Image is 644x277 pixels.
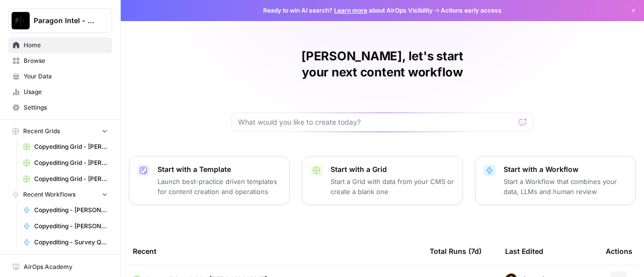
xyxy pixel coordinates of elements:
[8,100,112,116] a: Settings
[8,187,112,202] button: Recent Workflows
[24,56,108,65] span: Browse
[24,41,108,50] span: Home
[34,206,108,215] span: Copyediting - [PERSON_NAME]
[133,237,414,265] div: Recent
[8,53,112,69] a: Browse
[24,103,108,112] span: Settings
[504,176,627,197] p: Start a Workflow that combines your data, LLMs and human review
[606,237,632,265] div: Actions
[504,164,627,174] p: Start with a Workflow
[8,68,112,84] a: Your Data
[302,156,463,205] button: Start with a GridStart a Grid with data from your CMS or create a blank one
[19,139,112,155] a: Copyediting Grid - [PERSON_NAME]
[19,218,112,234] a: Copyediting - [PERSON_NAME]
[23,190,75,199] span: Recent Workflows
[8,37,112,53] a: Home
[430,237,481,265] div: Total Runs (7d)
[8,259,112,275] a: AirOps Academy
[129,156,290,205] button: Start with a TemplateLaunch best-practice driven templates for content creation and operations
[34,16,95,26] span: Paragon Intel - Copyediting
[231,48,533,80] h1: [PERSON_NAME], let's start your next content workflow
[19,202,112,218] a: Copyediting - [PERSON_NAME]
[475,156,636,205] button: Start with a WorkflowStart a Workflow that combines your data, LLMs and human review
[157,164,281,174] p: Start with a Template
[263,6,433,15] span: Ready to win AI search? about AirOps Visibility
[34,142,108,151] span: Copyediting Grid - [PERSON_NAME]
[24,262,108,271] span: AirOps Academy
[34,158,108,167] span: Copyediting Grid - [PERSON_NAME]
[19,171,112,187] a: Copyediting Grid - [PERSON_NAME]
[24,72,108,81] span: Your Data
[331,164,454,174] p: Start with a Grid
[34,238,108,247] span: Copyediting - Survey Questions - [PERSON_NAME]
[23,127,60,136] span: Recent Grids
[441,6,502,15] span: Actions early access
[334,7,367,14] a: Learn more
[8,124,112,139] button: Recent Grids
[34,174,108,183] span: Copyediting Grid - [PERSON_NAME]
[19,155,112,171] a: Copyediting Grid - [PERSON_NAME]
[8,8,112,33] button: Workspace: Paragon Intel - Copyediting
[24,87,108,97] span: Usage
[8,84,112,100] a: Usage
[12,12,30,30] img: Paragon Intel - Copyediting Logo
[238,117,515,127] input: What would you like to create today?
[34,222,108,231] span: Copyediting - [PERSON_NAME]
[157,176,281,197] p: Launch best-practice driven templates for content creation and operations
[19,234,112,250] a: Copyediting - Survey Questions - [PERSON_NAME]
[505,237,543,265] div: Last Edited
[331,176,454,197] p: Start a Grid with data from your CMS or create a blank one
